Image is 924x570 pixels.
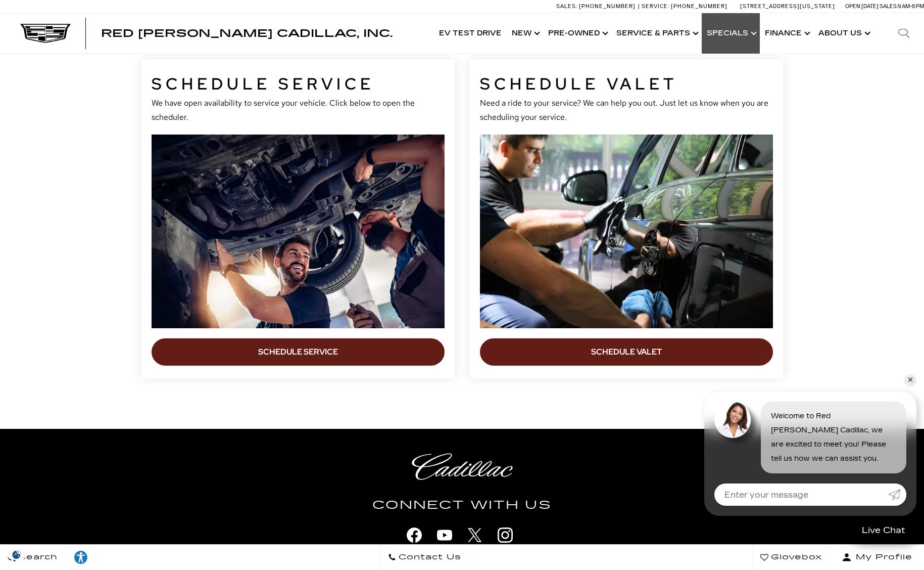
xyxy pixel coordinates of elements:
[462,522,488,548] a: X
[480,72,773,96] h4: Schedule Valet
[5,549,28,560] section: Click to Open Cookie Consent Modal
[20,24,71,43] img: Cadillac Dark Logo with Cadillac White Text
[702,13,760,54] a: Specials
[136,453,788,480] a: Cadillac Light Heritage Logo
[642,3,669,10] span: Service:
[380,545,469,570] a: Contact Us
[830,545,924,570] button: Open user profile menu
[66,545,96,570] a: Explore your accessibility options
[884,13,924,54] div: Search
[761,402,906,473] div: Welcome to Red [PERSON_NAME] Cadillac, we are excited to meet you! Please tell us how we can assi...
[714,402,751,438] img: Agent profile photo
[857,524,910,536] span: Live Chat
[507,13,543,54] a: New
[556,4,638,9] a: Sales: [PHONE_NUMBER]
[556,3,577,10] span: Sales:
[101,28,393,38] a: Red [PERSON_NAME] Cadillac, Inc.
[480,96,773,124] p: Need a ride to your service? We can help you out. Just let us know when you are scheduling your s...
[543,13,611,54] a: Pre-Owned
[898,3,924,10] span: 9 AM-6 PM
[852,550,912,564] span: My Profile
[851,518,916,542] a: Live Chat
[396,550,461,564] span: Contact Us
[740,3,835,10] a: [STREET_ADDRESS][US_STATE]
[136,496,788,514] h4: Connect With Us
[579,3,636,10] span: [PHONE_NUMBER]
[5,549,28,560] img: Opt-Out Icon
[813,13,873,54] a: About Us
[493,522,518,548] a: instagram
[412,453,513,480] img: Cadillac Light Heritage Logo
[611,13,702,54] a: Service & Parts
[760,13,813,54] a: Finance
[714,484,888,506] input: Enter your message
[671,3,727,10] span: [PHONE_NUMBER]
[752,545,830,570] a: Glovebox
[16,550,58,564] span: Search
[66,550,96,565] div: Explore your accessibility options
[638,4,730,9] a: Service: [PHONE_NUMBER]
[434,13,507,54] a: EV Test Drive
[152,338,445,366] a: Schedule Service
[845,3,879,10] span: Open [DATE]
[101,27,393,39] span: Red [PERSON_NAME] Cadillac, Inc.
[480,135,773,328] img: Schedule Valet
[402,522,427,548] a: facebook
[152,96,445,124] p: We have open availability to service your vehicle. Click below to open the scheduler.
[480,338,773,366] a: Schedule Valet
[888,484,906,506] a: Submit
[432,522,457,548] a: youtube
[880,3,898,10] span: Sales:
[768,550,822,564] span: Glovebox
[152,72,445,96] h4: Schedule Service
[152,135,445,328] img: Schedule Service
